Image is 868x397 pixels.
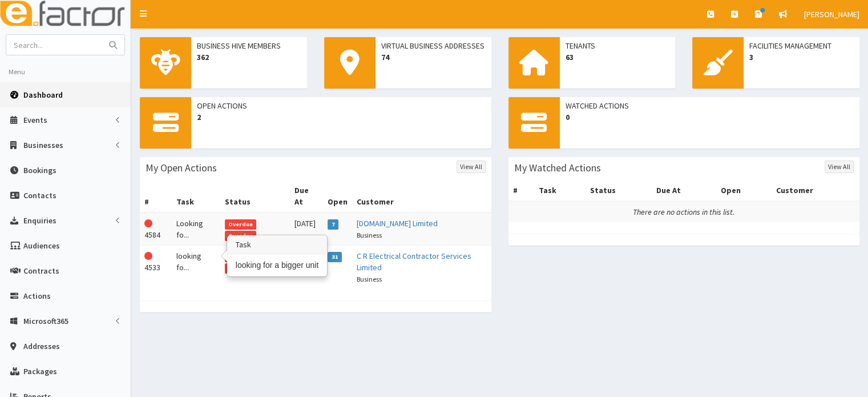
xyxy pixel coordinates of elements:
th: Status [220,180,290,212]
span: 31 [328,252,342,262]
span: 2 [197,111,486,123]
span: Tenants [566,40,670,51]
span: Bookings [23,165,56,175]
span: 3 [749,51,854,63]
a: View All [457,161,486,173]
th: Task [172,180,220,212]
th: Status [586,180,652,201]
i: This Action is overdue! [144,219,152,227]
span: [PERSON_NAME] [804,9,859,19]
a: [DOMAIN_NAME] Limited [357,218,438,228]
span: Business Hive Members [197,40,301,51]
span: Overdue [225,219,257,230]
span: Packages [23,366,57,376]
span: Overdue [225,231,257,241]
span: Virtual Business Addresses [381,40,486,51]
div: looking for a bigger unit [228,254,327,276]
td: 4584 [140,212,172,246]
span: 362 [197,51,301,63]
span: Audiences [23,240,60,251]
h3: Task [228,236,327,254]
span: Facilities Management [749,40,854,51]
span: Contacts [23,190,56,200]
span: Addresses [23,341,60,351]
span: Microsoft365 [23,316,68,326]
span: Dashboard [23,90,63,100]
th: # [508,180,535,201]
small: Business [357,275,382,283]
th: Open [716,180,771,201]
td: looking fo... [172,246,220,290]
span: Businesses [23,140,63,150]
th: Customer [772,180,859,201]
span: 7 [328,219,338,230]
a: View All [825,161,854,173]
th: Open [323,180,352,212]
th: # [140,180,172,212]
span: 74 [381,51,486,63]
th: Customer [352,180,491,212]
h3: My Open Actions [146,163,217,173]
span: Contracts [23,266,59,276]
span: Open Actions [197,100,486,111]
span: 0 [566,111,854,123]
i: This Action is overdue! [144,252,152,260]
td: Looking fo... [172,212,220,246]
span: Events [23,115,47,125]
span: 63 [566,51,670,63]
span: Actions [23,291,51,301]
span: Enquiries [23,215,56,226]
th: Due At [290,180,323,212]
input: Search... [6,35,102,55]
a: C R Electrical Contractor Services Limited [357,251,471,272]
span: Overdue [225,263,257,274]
small: Business [357,231,382,239]
h3: My Watched Actions [514,163,601,173]
span: Watched Actions [566,100,854,111]
th: Due At [652,180,716,201]
td: [DATE] [290,212,323,246]
th: Task [534,180,586,201]
td: 4533 [140,246,172,290]
i: There are no actions in this list. [633,207,734,217]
